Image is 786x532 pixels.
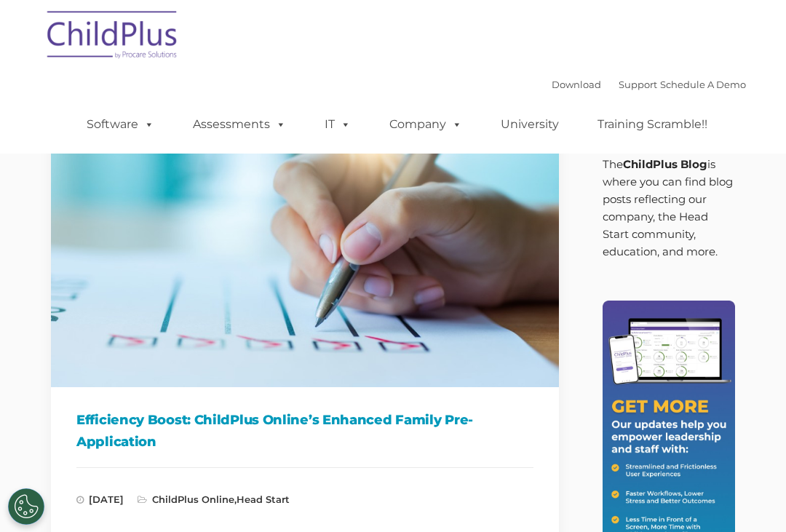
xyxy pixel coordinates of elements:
a: ChildPlus Online [152,493,234,505]
a: Software [72,110,169,139]
a: Assessments [178,110,301,139]
a: University [486,110,573,139]
font: | [552,79,746,90]
h1: Efficiency Boost: ChildPlus Online’s Enhanced Family Pre-Application [76,409,533,453]
a: Support [619,79,657,90]
a: Download [552,79,601,90]
a: Schedule A Demo [660,79,746,90]
button: Cookies Settings [8,488,44,525]
span: [DATE] [76,493,124,505]
strong: ChildPlus Blog [623,157,707,171]
a: IT [310,110,365,139]
a: Training Scramble!! [583,110,722,139]
span: , [138,493,290,505]
a: Head Start [237,493,290,505]
img: ChildPlus by Procare Solutions [40,1,186,74]
a: Company [375,110,477,139]
p: The is where you can find blog posts reflecting our company, the Head Start community, education,... [603,156,736,261]
img: Efficiency Boost: ChildPlus Online's Enhanced Family Pre-Application Process - Streamlining Appli... [51,102,559,387]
